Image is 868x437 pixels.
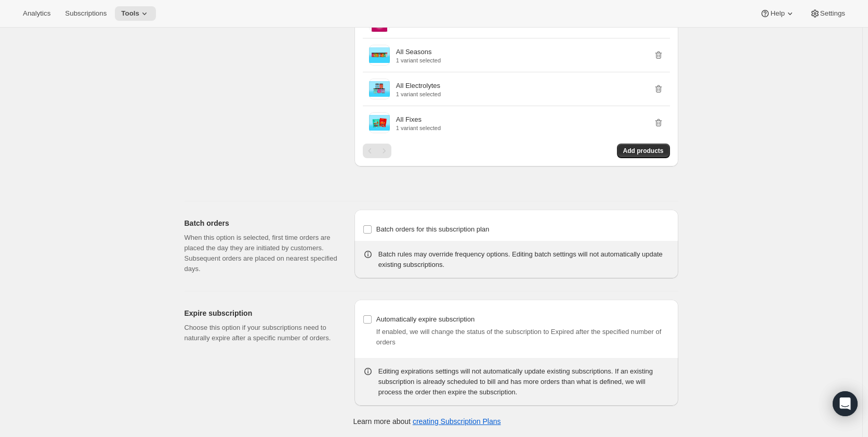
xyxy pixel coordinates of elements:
p: All Seasons [396,47,432,57]
p: All Fixes [396,114,422,125]
button: Tools [115,6,156,21]
div: Open Intercom Messenger [833,391,858,416]
a: creating Subscription Plans [413,417,501,426]
p: 1 variant selected [396,57,441,63]
span: If enabled, we will change the status of the subscription to Expired after the specified number o... [376,328,661,346]
span: Automatically expire subscription [376,315,475,323]
span: Settings [820,9,845,18]
div: Batch rules may override frequency options. Editing batch settings will not automatically update ... [378,249,670,270]
p: 1 variant selected [396,91,441,97]
span: Batch orders for this subscription plan [376,225,490,233]
span: Tools [121,9,139,18]
p: 1 variant selected [396,125,441,131]
button: Subscriptions [59,6,113,21]
h2: Batch orders [185,218,338,228]
span: Analytics [23,9,50,18]
nav: Pagination [363,144,391,158]
button: Analytics [17,6,57,21]
div: Editing expirations settings will not automatically update existing subscriptions. If an existing... [378,366,670,397]
span: Subscriptions [65,9,107,18]
button: Settings [804,6,851,21]
button: Help [754,6,801,21]
h2: Expire subscription [185,308,338,318]
p: All Electrolytes [396,81,440,91]
span: Help [770,9,784,18]
p: Learn more about [353,416,501,427]
button: Add products [617,144,670,158]
p: When this option is selected, first time orders are placed the day they are initiated by customer... [185,233,338,274]
span: Add products [623,147,664,155]
p: Choose this option if your subscriptions need to naturally expire after a specific number of orders. [185,323,338,343]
